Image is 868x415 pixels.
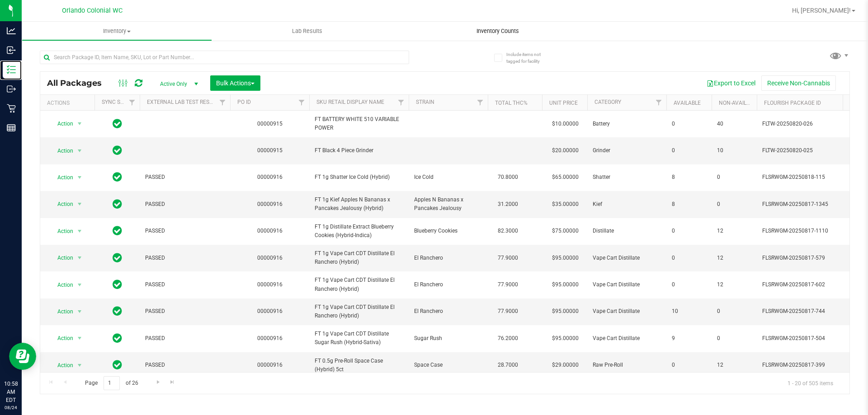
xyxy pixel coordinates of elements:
span: select [74,225,85,238]
span: $95.00000 [547,252,583,265]
span: Action [49,171,74,184]
span: PASSED [145,227,225,235]
a: Lab Results [212,22,402,41]
span: Sugar Rush [414,334,482,343]
a: 00000916 [257,308,283,314]
span: $95.00000 [547,332,583,345]
span: 82.3000 [493,224,523,238]
span: $75.00000 [547,224,583,238]
span: 1 - 20 of 505 items [780,376,840,390]
span: FT 0.5g Pre-Roll Space Case (Hybrid) 5ct [315,357,403,374]
a: Strain [416,99,434,105]
span: Action [49,359,74,372]
span: FT 1g Vape Cart CDT Distillate El Ranchero (Hybrid) [315,249,403,266]
p: 10:58 AM EDT [4,380,18,404]
a: Go to the next page [151,376,165,388]
span: In Sync [113,332,122,345]
span: 10 [672,307,706,316]
span: 12 [717,254,751,262]
span: Ice Cold [414,173,482,182]
span: Hi, [PERSON_NAME]! [792,7,851,14]
span: 0 [672,120,706,128]
span: Vape Cart Distillate [593,254,661,262]
span: 8 [672,173,706,182]
a: Filter [651,95,666,110]
span: Space Case [414,361,482,369]
span: 12 [717,227,751,235]
span: In Sync [113,117,122,130]
a: Filter [394,95,409,110]
span: select [74,332,85,345]
a: Go to the last page [166,376,179,388]
a: 00000916 [257,174,283,180]
span: $65.00000 [547,171,583,184]
span: Shatter [593,173,661,182]
button: Bulk Actions [210,75,260,91]
span: Lab Results [280,27,335,35]
span: Include items not tagged for facility [506,51,552,65]
span: In Sync [113,359,122,371]
span: Grinder [593,146,661,155]
iframe: Resource center [9,343,36,370]
span: 12 [717,280,751,289]
span: 40 [717,120,751,128]
span: In Sync [113,252,122,264]
span: El Ranchero [414,280,482,289]
span: Orlando Colonial WC [62,7,123,14]
span: Vape Cart Distillate [593,307,661,316]
input: 1 [104,376,120,390]
span: PASSED [145,280,225,289]
span: FLSRWGM-20250817-579 [762,254,851,262]
span: 77.9000 [493,278,523,291]
span: Action [49,252,74,264]
span: 70.8000 [493,171,523,184]
a: Unit Price [549,100,578,106]
span: All Packages [47,78,111,88]
span: select [74,145,85,157]
span: select [74,279,85,291]
a: Filter [125,95,140,110]
a: 00000916 [257,255,283,261]
span: Action [49,117,74,130]
span: FT 1g Kief Apples N Bananas x Pancakes Jealousy (Hybrid) [315,196,403,213]
span: In Sync [113,224,122,237]
a: 00000916 [257,281,283,288]
span: FLSRWGM-20250817-399 [762,361,851,369]
span: FLSRWGM-20250817-504 [762,334,851,343]
span: 9 [672,334,706,343]
span: select [74,359,85,372]
span: 0 [672,361,706,369]
a: Filter [294,95,309,110]
span: FT 1g Vape Cart CDT Distillate El Ranchero (Hybrid) [315,303,403,320]
span: 0 [717,334,751,343]
span: FLSRWGM-20250817-602 [762,280,851,289]
a: External Lab Test Result [147,99,218,105]
span: $29.00000 [547,359,583,372]
span: 77.9000 [493,252,523,265]
span: 77.9000 [493,305,523,318]
a: 00000916 [257,335,283,341]
span: Inventory [22,27,212,35]
span: $10.00000 [547,117,583,131]
a: Filter [215,95,230,110]
span: Action [49,279,74,291]
span: PASSED [145,334,225,343]
span: 0 [672,280,706,289]
span: In Sync [113,198,122,210]
span: Apples N Bananas x Pancakes Jealousy [414,196,482,213]
a: Flourish Package ID [764,100,821,106]
span: 76.2000 [493,332,523,345]
inline-svg: Inventory [7,65,16,74]
span: Action [49,198,74,210]
span: FLSRWGM-20250817-744 [762,307,851,316]
span: FLTW-20250820-025 [762,146,851,155]
inline-svg: Outbound [7,84,16,93]
span: 0 [717,200,751,209]
span: 31.2000 [493,198,523,211]
button: Export to Excel [701,75,761,91]
span: select [74,117,85,130]
span: 12 [717,361,751,369]
span: select [74,198,85,210]
span: Kief [593,200,661,209]
a: Total THC% [495,100,528,106]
